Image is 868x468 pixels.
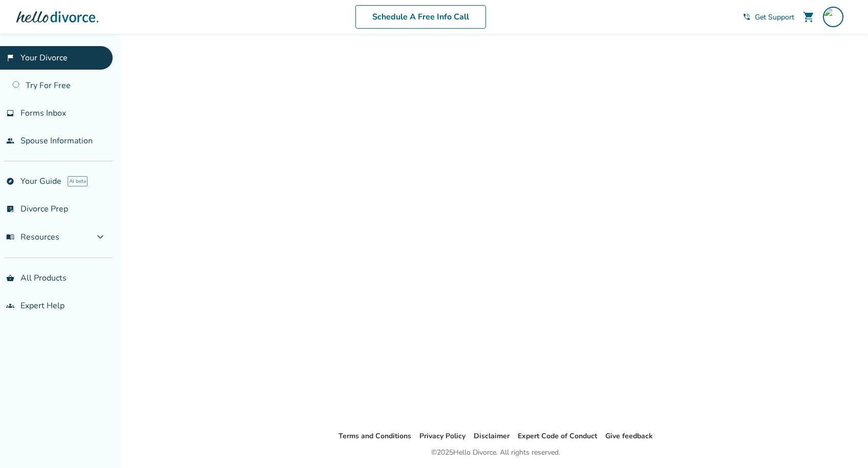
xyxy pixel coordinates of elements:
div: © 2025 Hello Divorce. All rights reserved. [431,446,560,459]
span: inbox [6,109,14,117]
span: menu_book [6,233,14,241]
span: list_alt_check [6,205,14,213]
a: Expert Code of Conduct [518,431,597,441]
span: explore [6,177,14,185]
span: people [6,137,14,145]
span: expand_more [94,231,107,243]
a: Terms and Conditions [338,431,411,441]
li: Disclaimer [474,430,510,442]
span: flag_2 [6,54,14,62]
img: william.trei.campbell@gmail.com [823,7,843,27]
li: Give feedback [605,430,653,442]
span: Resources [6,231,59,243]
span: shopping_basket [6,274,14,282]
span: AI beta [68,176,88,186]
span: phone_in_talk [743,13,751,21]
span: groups [6,302,14,310]
a: Privacy Policy [419,431,465,441]
a: Schedule A Free Info Call [355,5,486,29]
span: shopping_cart [802,11,815,23]
a: phone_in_talkGet Support [743,12,794,22]
span: Forms Inbox [20,108,66,119]
span: Get Support [755,12,794,22]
